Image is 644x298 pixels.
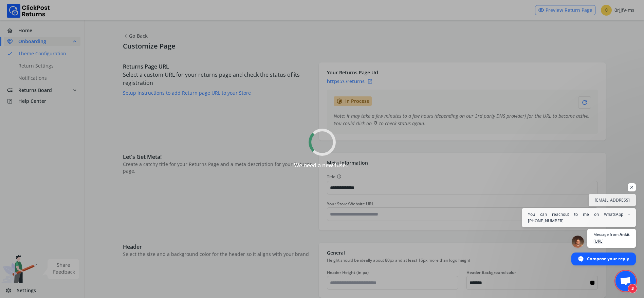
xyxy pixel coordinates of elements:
[193,161,451,169] p: We need a new fuse...
[587,253,629,265] span: Compose your reply
[593,232,619,236] span: Message from
[620,232,630,236] span: Ankit
[528,211,630,224] span: You can reachout to me on WhatsApp - [PHONE_NUMBER]
[615,271,636,291] a: Open chat
[628,284,637,293] span: 3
